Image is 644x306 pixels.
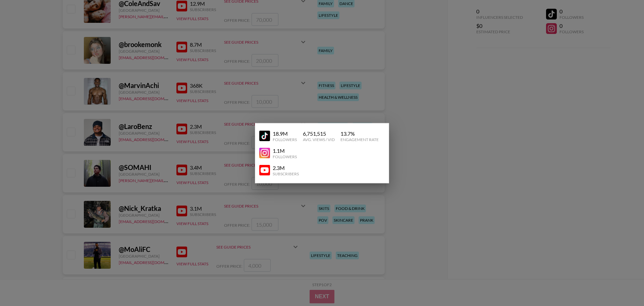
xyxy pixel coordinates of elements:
div: Followers [273,154,297,159]
img: YouTube [259,165,270,176]
div: 18.9M [273,130,297,137]
div: Subscribers [273,171,299,176]
iframe: Drift Widget Chat Controller [610,272,636,298]
div: 1.1M [273,147,297,154]
div: 2.3M [273,164,299,171]
img: YouTube [259,131,270,141]
div: 13.7 % [340,130,379,137]
img: YouTube [259,148,270,159]
div: Avg. Views / Vid [303,137,335,142]
div: Engagement Rate [340,137,379,142]
div: 6,751,515 [303,130,335,137]
div: Followers [273,137,297,142]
